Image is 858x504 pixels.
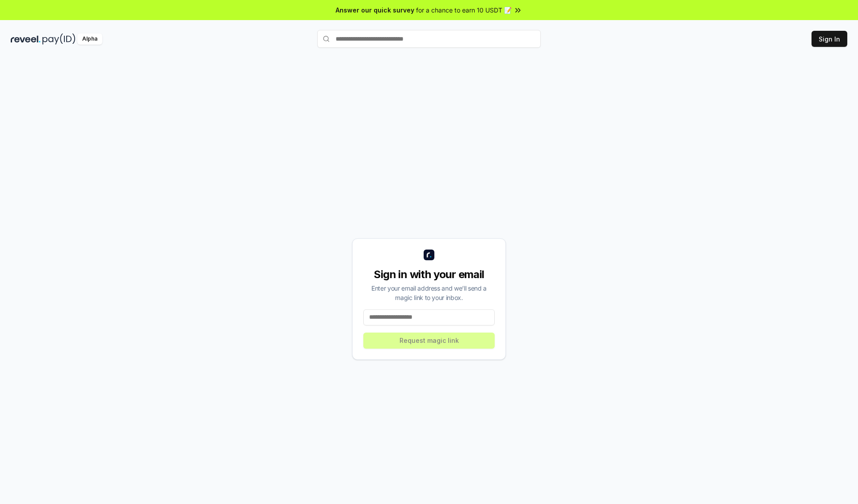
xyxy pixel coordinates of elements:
button: Sign In [812,31,847,47]
div: Enter your email address and we’ll send a magic link to your inbox. [363,283,495,302]
span: for a chance to earn 10 USDT 📝 [416,5,512,15]
img: reveel_dark [11,33,41,45]
img: pay_id [42,33,76,45]
img: logo_small [424,250,434,260]
div: Sign in with your email [363,267,495,282]
span: Answer our quick survey [336,5,414,15]
div: Alpha [77,33,102,45]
